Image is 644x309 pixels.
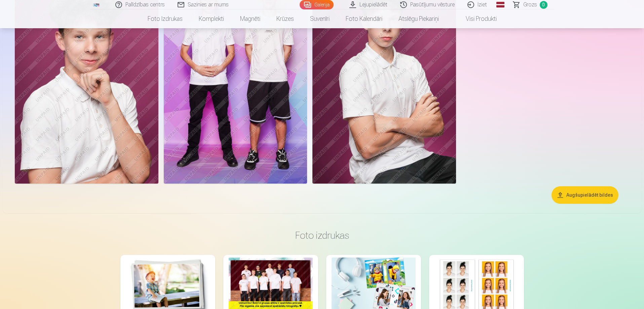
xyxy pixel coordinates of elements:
[338,9,390,28] a: Foto kalendāri
[93,3,100,7] img: /fa1
[390,9,447,28] a: Atslēgu piekariņi
[523,1,537,9] span: Grozs
[191,9,232,28] a: Komplekti
[302,9,338,28] a: Suvenīri
[447,9,505,28] a: Visi produkti
[540,1,547,9] span: 0
[232,9,268,28] a: Magnēti
[140,9,191,28] a: Foto izdrukas
[126,229,519,241] h3: Foto izdrukas
[552,186,618,204] button: Augšupielādēt bildes
[268,9,302,28] a: Krūzes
